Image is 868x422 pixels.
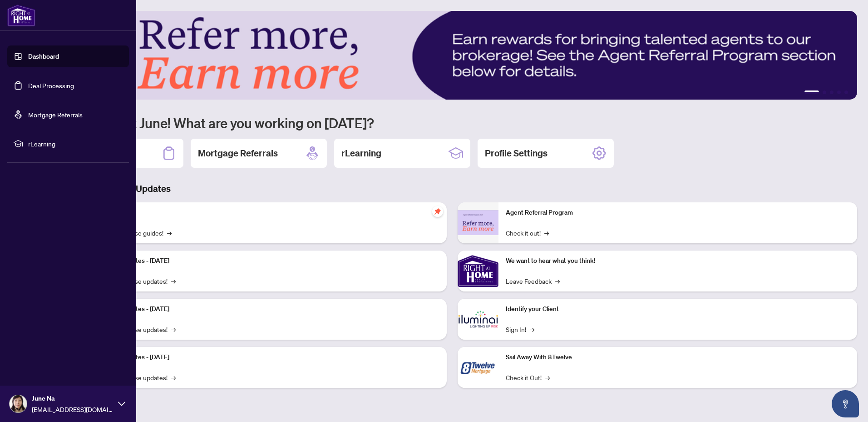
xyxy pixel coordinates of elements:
span: → [171,372,176,382]
span: → [167,228,172,238]
img: Slide 0 [47,11,857,100]
span: → [555,276,560,286]
h2: Mortgage Referrals [198,147,278,160]
p: Platform Updates - [DATE] [95,352,439,362]
a: Deal Processing [28,81,74,90]
button: 2 [823,90,826,94]
img: Identify your Client [458,299,498,340]
span: rLearning [28,139,123,149]
a: Mortgage Referrals [28,111,83,119]
span: [EMAIL_ADDRESS][DOMAIN_NAME] [32,404,113,414]
p: Self-Help [95,208,439,218]
a: Sign In!→ [506,324,534,334]
button: 3 [830,90,833,94]
p: Agent Referral Program [506,208,850,218]
button: 1 [804,90,819,94]
img: Sail Away With 8Twelve [458,347,498,388]
h3: Brokerage & Industry Updates [47,182,857,195]
span: → [171,324,176,334]
a: Dashboard [28,52,59,60]
h2: Profile Settings [485,147,547,160]
img: Profile Icon [10,395,27,412]
h2: rLearning [341,147,381,160]
a: Check it out!→ [506,228,549,238]
p: Platform Updates - [DATE] [95,304,439,314]
span: → [530,324,534,334]
span: pushpin [432,206,443,217]
span: → [171,276,176,286]
p: We want to hear what you think! [506,256,850,266]
p: Platform Updates - [DATE] [95,256,439,266]
h1: Welcome back June! What are you working on [DATE]? [47,114,857,131]
a: Leave Feedback→ [506,276,560,286]
button: Open asap [832,390,859,417]
button: 4 [837,90,841,94]
button: 5 [844,90,848,94]
img: We want to hear what you think! [458,251,498,291]
img: logo [7,5,35,26]
span: → [544,228,549,238]
p: Identify your Client [506,304,850,314]
a: Check it Out!→ [506,372,550,382]
span: → [545,372,550,382]
img: Agent Referral Program [458,210,498,235]
p: Sail Away With 8Twelve [506,352,850,362]
span: June Na [32,393,113,403]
